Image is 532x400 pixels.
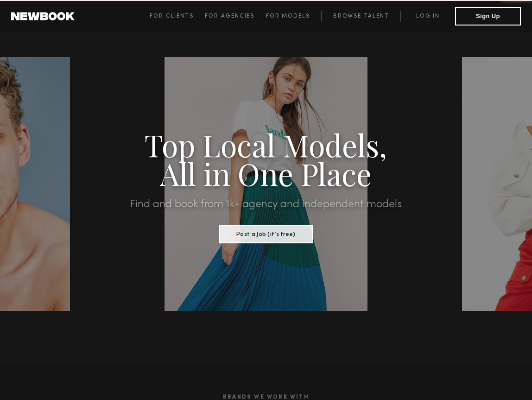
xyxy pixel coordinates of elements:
a: Browse Talent [321,11,400,22]
h2: Find and book from 1k+ agency and independent models [40,199,492,210]
a: For Clients [150,11,205,22]
button: Sign Up [455,7,521,25]
span: For Agencies [205,13,254,19]
h1: Top Local Models, All in One Place [40,130,492,188]
a: For Models [266,11,322,22]
a: Log in [400,11,455,22]
a: Post a Job (it’s free) [219,228,313,238]
a: For Agencies [205,11,266,22]
span: For Models [266,13,310,19]
button: Post a Job (it’s free) [219,225,313,243]
span: For Clients [150,13,194,19]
